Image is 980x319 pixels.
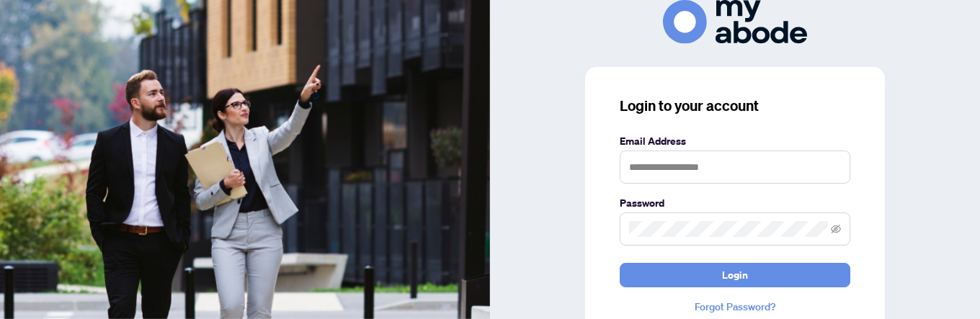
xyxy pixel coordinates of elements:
h3: Login to your account [620,96,850,116]
button: Login [620,263,850,287]
label: Password [620,195,850,211]
span: eye-invisible [831,224,841,234]
span: Login [722,264,748,287]
a: Forgot Password? [620,299,850,315]
label: Email Address [620,133,850,149]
